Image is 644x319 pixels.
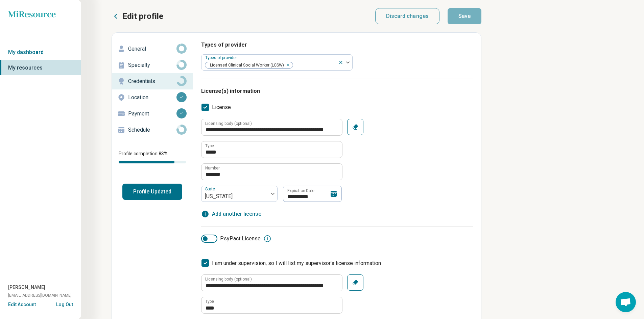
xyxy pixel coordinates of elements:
div: Profile completion: [112,146,193,167]
div: Open chat [616,292,636,312]
h3: License(s) information [201,87,473,95]
label: Number [205,166,220,170]
label: PsyPact License [201,235,261,243]
a: General [112,41,193,57]
input: credential.supervisorLicense.0.name [201,297,342,313]
h3: Types of provider [201,41,473,49]
button: Discard changes [375,8,440,24]
p: Location [128,94,176,102]
p: General [128,45,176,53]
span: 83 % [159,151,168,156]
span: License [212,103,231,111]
label: Types of provider [205,55,238,60]
a: Schedule [112,122,193,138]
input: credential.licenses.0.name [201,141,342,158]
button: Add another license [201,210,261,218]
button: Edit profile [112,11,163,22]
label: Type [205,299,214,303]
p: Payment [128,110,176,118]
p: Edit profile [122,11,163,22]
a: Location [112,89,193,106]
button: Log Out [56,301,73,307]
span: [EMAIL_ADDRESS][DOMAIN_NAME] [8,292,72,298]
button: Save [448,8,481,24]
div: Profile completion [119,161,186,163]
a: Credentials [112,73,193,89]
p: Credentials [128,77,176,85]
label: Type [205,144,214,148]
label: Licensing body (optional) [205,122,252,126]
button: Profile Updated [122,184,182,200]
label: State [205,187,216,191]
a: Payment [112,106,193,122]
p: Schedule [128,126,176,134]
span: [PERSON_NAME] [8,284,45,291]
span: I am under supervision, so I will list my supervisor’s license information [212,260,381,266]
span: Licensed Clinical Social Worker (LCSW) [205,62,286,69]
span: Add another license [212,210,261,218]
label: Licensing body (optional) [205,277,252,281]
a: Specialty [112,57,193,73]
p: Specialty [128,61,176,69]
button: Edit Account [8,301,36,308]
